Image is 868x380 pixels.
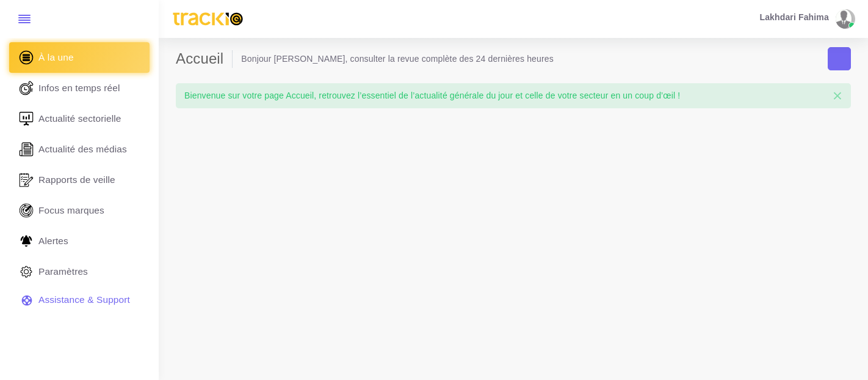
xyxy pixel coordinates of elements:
h2: Accueil [176,50,233,68]
a: Actualité sectorielle [9,103,150,134]
img: focus-marques.svg [17,201,35,220]
button: Close [824,83,851,109]
a: Actualité des médias [9,134,150,165]
a: Infos en temps réel [9,73,150,103]
a: Paramètres [9,256,150,287]
span: Rapports de veille [38,173,115,187]
span: Actualité des médias [38,143,127,156]
img: home.svg [17,48,35,67]
span: Paramètres [38,265,88,278]
a: Rapports de veille [9,165,150,195]
li: Bonjour [PERSON_NAME], consulter la revue complète des 24 dernières heures [241,53,554,65]
img: trackio.svg [167,7,248,31]
span: Alertes [38,234,68,248]
span: × [833,86,842,105]
img: avatar [836,9,852,29]
span: Focus marques [38,204,104,217]
span: Infos en temps réel [38,81,120,95]
img: revue-editorielle.svg [17,140,35,158]
img: rapport_1.svg [17,171,35,189]
a: Focus marques [9,195,150,226]
span: Actualité sectorielle [38,112,121,125]
a: Alertes [9,226,150,256]
span: À la une [38,51,74,64]
span: Lakhdari Fahima [759,13,828,21]
img: revue-sectorielle.svg [17,110,35,128]
img: Alerte.svg [17,232,35,250]
span: Assistance & Support [38,293,130,307]
a: Lakhdari Fahima avatar [754,9,859,29]
div: Bienvenue sur votre page Accueil, retrouvez l’essentiel de l’actualité générale du jour et celle ... [176,83,851,108]
img: revue-live.svg [17,79,35,97]
img: parametre.svg [17,263,35,281]
a: À la une [9,42,150,73]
